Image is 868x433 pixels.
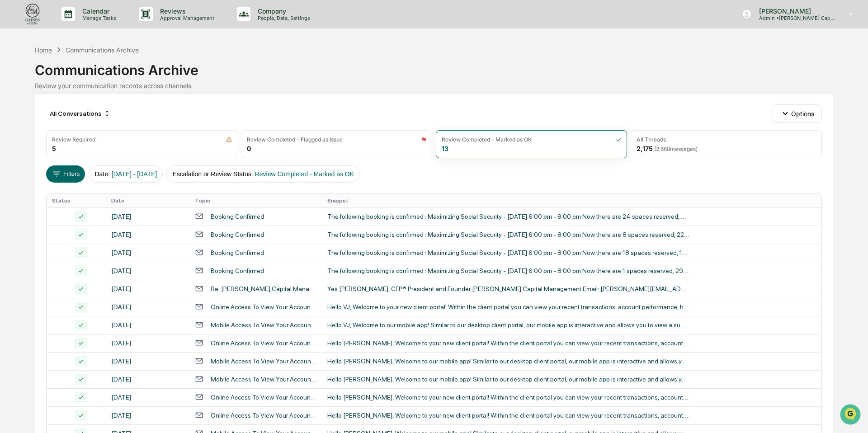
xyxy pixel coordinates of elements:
div: Hello VJ, Welcome to your new client portal! Within the client portal you can view your recent tr... [327,303,689,311]
span: ( 2,668 messages) [654,146,698,152]
div: [DATE] [111,231,184,238]
p: Calendar [75,7,121,15]
button: Escalation or Review Status:Review Completed - Marked as OK [166,165,360,183]
div: Booking Confirmed [211,249,264,256]
th: Status [47,194,106,207]
div: Review your communication records across channels [35,82,833,89]
div: Online Access To View Your Account Information [211,303,316,311]
div: The following booking is confirmed : Maximizing Social Security - [DATE] 6:00 pm - 8:00 pm Now th... [327,231,689,238]
a: 🔎Data Lookup [5,174,61,190]
span: [DATE] [80,123,99,130]
div: Hello [PERSON_NAME], Welcome to our mobile app! Similar to our desktop client portal, our mobile ... [327,358,689,365]
div: Mobile Access To View Your Account Information [211,358,316,365]
button: Start new chat [154,72,165,83]
div: Hello [PERSON_NAME], Welcome to your new client portal! Within the client portal you can view you... [327,412,689,419]
p: Admin • [PERSON_NAME] Capital Management [752,15,836,21]
div: The following booking is confirmed : Maximizing Social Security - [DATE] 6:00 pm - 8:00 pm Now th... [327,267,689,274]
div: Online Access To View Your Account Information [211,394,316,401]
div: Online Access To View Your Account Information [211,412,316,419]
a: 🖐️Preclearance [5,157,62,173]
div: [DATE] [111,213,184,220]
div: Home [35,46,52,54]
div: [DATE] [111,376,184,383]
div: Hello [PERSON_NAME], Welcome to our mobile app! Similar to our desktop client portal, our mobile ... [327,376,689,383]
div: 13 [442,145,448,152]
p: Reviews [153,7,219,15]
div: 🗄️ [66,161,73,169]
div: We're available if you need us! [41,78,124,85]
div: 🔎 [9,179,16,186]
div: All Conversations [46,106,114,121]
span: [PERSON_NAME] [28,123,73,130]
div: Past conversations [9,100,61,108]
div: Booking Confirmed [211,267,264,274]
p: People, Data, Settings [250,15,315,21]
span: Data Lookup [18,178,57,187]
p: [PERSON_NAME] [752,7,836,15]
div: Yes [PERSON_NAME], CFP® President and Founder [PERSON_NAME] Capital Management Email: [PERSON_NAM... [327,285,689,292]
p: How can we help? [9,19,165,33]
span: Preclearance [18,160,58,169]
button: See all [140,99,165,109]
p: Company [250,7,315,15]
div: Hello [PERSON_NAME], Welcome to your new client portal! Within the client portal you can view you... [327,339,689,347]
div: [DATE] [111,285,184,292]
div: Review Required [52,136,95,143]
th: Snippet [322,194,821,207]
th: Date [106,194,189,207]
img: 8933085812038_c878075ebb4cc5468115_72.jpg [19,69,35,85]
span: Attestations [75,160,112,169]
div: 2,175 [637,145,698,152]
img: 1746055101610-c473b297-6a78-478c-a979-82029cc54cd1 [9,69,25,85]
p: Manage Tasks [75,15,121,21]
div: Mobile Access To View Your Account Information [211,376,316,383]
p: Approval Management [153,15,219,21]
img: 1746055101610-c473b297-6a78-478c-a979-82029cc54cd1 [18,123,25,131]
div: 0 [247,145,251,152]
th: Topic [189,194,322,207]
div: [DATE] [111,321,184,329]
div: The following booking is confirmed : Maximizing Social Security - [DATE] 6:00 pm - 8:00 pm Now th... [327,249,689,256]
img: icon [616,136,621,142]
div: Communications Archive [66,46,139,54]
div: Review Completed - Flagged as Issue [247,136,343,143]
div: Start new chat [41,69,148,78]
iframe: Open customer support [839,403,863,428]
span: • [75,123,78,130]
button: Options [773,104,822,122]
div: Booking Confirmed [211,231,264,238]
a: 🗄️Attestations [62,157,116,173]
img: Jack Rasmussen [9,114,24,129]
button: Date:[DATE] - [DATE] [89,165,163,183]
img: icon [226,136,232,142]
span: Review Completed - Marked as OK [255,170,354,178]
div: Re: [PERSON_NAME] Capital Management LLC - Advisory Agreement and Privacy Policy for Review [211,285,316,292]
div: 5 [52,145,56,152]
div: Hello [PERSON_NAME], Welcome to your new client portal! Within the client portal you can view you... [327,394,689,401]
div: [DATE] [111,249,184,256]
div: Hello VJ, Welcome to our mobile app! Similar to our desktop client portal, our mobile app is inte... [327,321,689,329]
img: logo [22,2,43,26]
div: Online Access To View Your Account Information [211,339,316,347]
div: Review Completed - Marked as OK [442,136,532,143]
div: Booking Confirmed [211,213,264,220]
span: [DATE] - [DATE] [112,170,157,178]
a: Powered byPylon [64,199,109,207]
div: The following booking is confirmed : Maximizing Social Security - [DATE] 6:00 pm - 8:00 pm Now th... [327,213,689,220]
div: [DATE] [111,394,184,401]
div: [DATE] [111,267,184,274]
img: icon [421,136,426,142]
div: Mobile Access To View Your Account Information [211,321,316,329]
div: [DATE] [111,339,184,347]
div: [DATE] [111,412,184,419]
div: All Threads [637,136,666,143]
span: Pylon [90,200,109,207]
button: Filters [46,165,85,183]
div: [DATE] [111,358,184,365]
div: 🖐️ [9,161,16,169]
div: [DATE] [111,303,184,311]
div: Communications Archive [35,55,833,78]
